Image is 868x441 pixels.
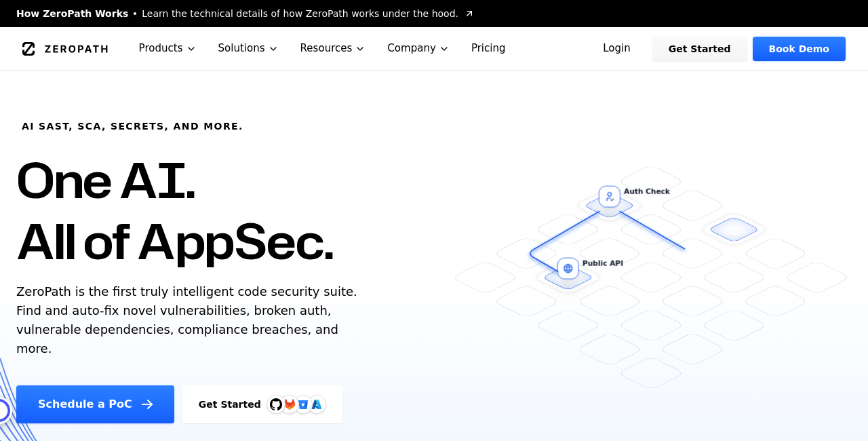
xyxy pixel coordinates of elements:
a: Schedule a PoC [16,385,174,423]
p: ZeroPath is the first truly intelligent code security suite. Find and auto-fix novel vulnerabilit... [16,282,363,358]
a: Get Started [652,37,747,61]
a: Pricing [460,27,517,70]
h1: One AI. All of AppSec. [16,149,333,271]
span: Learn the technical details of how ZeroPath works under the hood. [142,7,458,20]
button: Company [376,27,460,70]
img: Azure [311,399,322,410]
button: Products [128,27,208,70]
a: How ZeroPath WorksLearn the technical details of how ZeroPath works under the hood. [16,7,475,20]
svg: Bitbucket [296,397,311,412]
a: Login [587,37,647,61]
h6: AI SAST, SCA, Secrets, and more. [22,119,243,133]
a: Get StartedGitHubGitLabAzure [182,385,342,423]
span: How ZeroPath Works [16,7,128,20]
button: Solutions [208,27,290,70]
img: GitHub [270,398,282,410]
img: GitLab [276,391,303,418]
a: Book Demo [753,37,846,61]
button: Resources [290,27,377,70]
